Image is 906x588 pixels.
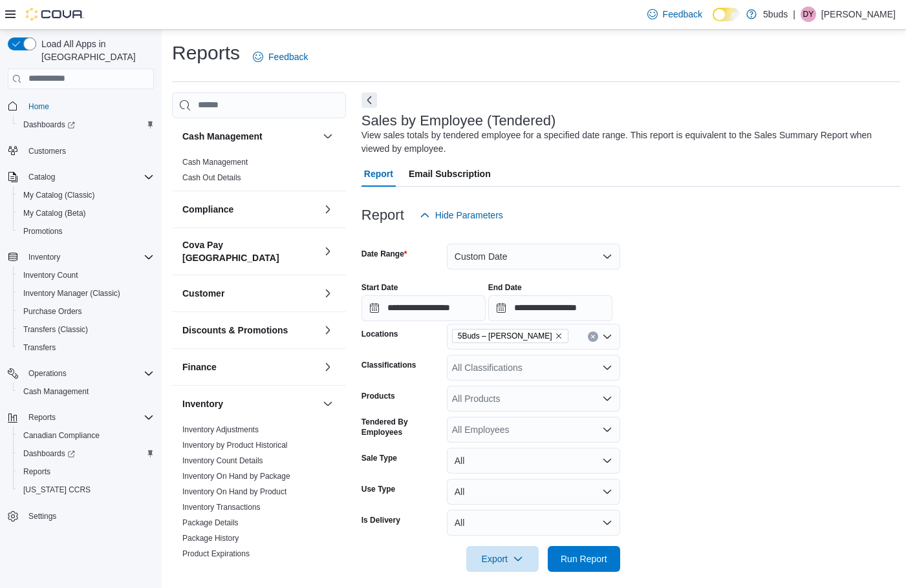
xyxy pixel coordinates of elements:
[18,286,154,301] span: Inventory Manager (Classic)
[182,397,318,410] button: Inventory
[18,268,154,283] span: Inventory Count
[361,360,416,370] label: Classifications
[602,362,612,373] button: Open list of options
[23,249,154,265] span: Inventory
[23,190,95,200] span: My Catalog (Classic)
[18,268,83,283] a: Inventory Count
[182,324,288,337] h3: Discounts & Promotions
[23,306,82,317] span: Purchase Orders
[18,322,154,337] span: Transfers (Classic)
[182,361,217,373] h3: Finance
[182,533,239,543] span: Package History
[36,37,154,63] span: Load All Apps in [GEOGRAPHIC_DATA]
[361,453,397,463] label: Sale Type
[13,284,159,302] button: Inventory Manager (Classic)
[602,331,612,342] button: Open list of options
[182,158,248,167] a: Cash Management
[361,515,400,525] label: Is Delivery
[320,396,336,412] button: Inventory
[182,549,250,558] a: Product Expirations
[18,482,154,498] span: Washington CCRS
[23,386,89,397] span: Cash Management
[23,508,154,524] span: Settings
[182,425,259,435] span: Inventory Adjustments
[18,464,56,479] a: Reports
[28,172,55,182] span: Catalog
[320,322,336,338] button: Discounts & Promotions
[13,222,159,240] button: Promotions
[801,6,816,22] div: Danielle Young
[3,364,159,383] button: Operations
[23,324,88,335] span: Transfers (Classic)
[18,446,80,461] a: Dashboards
[8,92,154,560] nav: Complex example
[182,157,248,167] span: Cash Management
[18,482,96,498] a: [US_STATE] CCRS
[488,295,612,321] input: Press the down key to open a popover containing a calendar.
[182,549,250,559] span: Product Expirations
[23,288,120,299] span: Inventory Manager (Classic)
[320,244,336,259] button: Cova Pay [GEOGRAPHIC_DATA]
[361,484,395,494] label: Use Type
[182,518,239,527] a: Package Details
[23,509,61,524] a: Settings
[13,426,159,445] button: Canadian Compliance
[23,99,54,114] a: Home
[447,479,620,505] button: All
[23,410,154,425] span: Reports
[793,6,795,22] p: |
[13,463,159,481] button: Reports
[588,331,598,342] button: Clear input
[182,534,239,543] a: Package History
[642,1,707,27] a: Feedback
[803,6,814,22] span: DY
[23,208,86,218] span: My Catalog (Beta)
[320,129,336,144] button: Cash Management
[182,238,318,264] button: Cova Pay [GEOGRAPHIC_DATA]
[23,169,154,185] span: Catalog
[361,113,556,129] h3: Sales by Employee (Tendered)
[488,282,522,293] label: End Date
[18,428,105,443] a: Canadian Compliance
[18,464,154,479] span: Reports
[13,481,159,499] button: [US_STATE] CCRS
[320,359,336,375] button: Finance
[182,173,241,182] a: Cash Out Details
[447,448,620,474] button: All
[18,224,68,239] a: Promotions
[18,117,154,132] span: Dashboards
[182,487,286,497] span: Inventory On Hand by Product
[3,142,159,160] button: Customers
[415,202,508,228] button: Hide Parameters
[182,361,318,373] button: Finance
[23,120,75,130] span: Dashboards
[18,384,94,399] a: Cash Management
[182,287,318,300] button: Customer
[361,249,407,259] label: Date Range
[28,412,56,423] span: Reports
[23,366,72,381] button: Operations
[268,50,308,63] span: Feedback
[447,244,620,269] button: Custom Date
[28,146,66,156] span: Customers
[23,169,60,185] button: Catalog
[182,287,224,300] h3: Customer
[18,304,154,319] span: Purchase Orders
[172,40,240,66] h1: Reports
[763,6,788,22] p: 5buds
[18,322,93,337] a: Transfers (Classic)
[13,266,159,284] button: Inventory Count
[3,248,159,266] button: Inventory
[13,116,159,134] a: Dashboards
[23,410,61,425] button: Reports
[361,329,398,339] label: Locations
[663,8,702,21] span: Feedback
[23,430,100,441] span: Canadian Compliance
[821,6,896,22] p: [PERSON_NAME]
[13,339,159,357] button: Transfers
[361,207,404,223] h3: Report
[18,286,125,301] a: Inventory Manager (Classic)
[23,342,56,353] span: Transfers
[361,282,398,293] label: Start Date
